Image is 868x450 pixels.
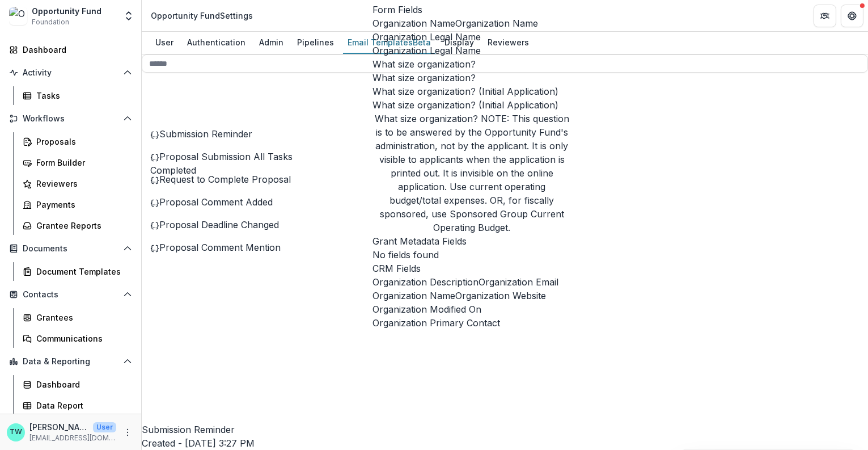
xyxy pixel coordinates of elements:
[36,312,128,323] div: Grantees
[372,262,571,275] div: CRM Fields
[18,396,137,415] a: Data Report
[18,262,137,281] a: Document Templates
[32,17,69,27] span: Foundation
[32,5,101,17] div: Opportunity Fund
[36,199,128,211] div: Payments
[159,219,279,230] span: Proposal Deadline Changed
[343,32,435,54] a: Email Templates Beta
[5,40,137,59] a: Dashboard
[372,302,481,316] span: Organization Modified On
[5,352,137,371] button: Open Data & Reporting
[36,90,128,102] div: Tasks
[23,114,118,124] span: Workflows
[372,316,500,330] button: Organization Primary Contact
[372,248,571,262] div: No fields found
[372,44,481,57] button: Organization Legal Name
[23,68,118,78] span: Activity
[5,239,137,258] button: Open Documents
[372,234,571,248] div: Grant Metadata Fields
[183,34,250,51] div: Authentication
[36,378,128,390] div: Dashboard
[18,375,137,394] a: Dashboard
[150,218,340,232] div: Proposal Deadline Changed
[455,16,538,30] button: Organization Name
[5,64,137,82] button: Open Activity
[372,16,455,30] button: Organization Name
[255,34,288,51] div: Admin
[150,173,340,186] div: Request to Complete Proposal
[814,5,836,27] button: Partners
[372,71,476,85] button: What size organization?
[5,110,137,128] button: Open Workflows
[372,112,571,234] button: What size organization? NOTE: This question is to be answered by the Opportunity Fund's administr...
[479,275,558,289] button: Organization Email
[372,85,558,98] button: What size organization? (Initial Application)
[18,329,137,348] a: Communications
[150,241,340,254] div: Proposal Comment Mention
[142,436,868,450] p: Created - [DATE] 3:27 PM
[255,32,288,54] a: Admin
[372,98,558,112] button: What size organization? (Initial Application)
[159,174,291,185] span: Request to Complete Proposal
[841,5,863,27] button: Get Help
[343,34,435,51] div: Email Templates
[146,7,257,24] nav: breadcrumb
[18,86,137,105] a: Tasks
[151,34,178,51] div: User
[18,195,137,214] a: Payments
[23,290,118,300] span: Contacts
[159,128,252,140] span: Submission Reminder
[23,244,118,254] span: Documents
[150,150,340,177] div: Proposal Submission All Tasks Completed
[151,32,178,54] a: User
[36,157,128,169] div: Form Builder
[121,5,137,27] button: Open entity switcher
[36,333,128,344] div: Communications
[18,174,137,193] a: Reviewers
[372,57,476,71] button: What size organization?
[159,196,273,208] span: Proposal Comment Added
[10,428,22,436] div: Ti Wilhelm
[29,421,88,433] p: [PERSON_NAME]
[142,423,868,436] h3: Submission Reminder
[36,399,128,411] div: Data Report
[18,153,137,172] a: Form Builder
[5,285,137,304] button: Open Contacts
[9,7,27,25] img: Opportunity Fund
[159,242,281,253] span: Proposal Comment Mention
[455,289,546,302] button: Organization Website
[293,34,338,51] div: Pipelines
[36,220,128,232] div: Grantee Reports
[150,195,340,209] div: Proposal Comment Added
[121,426,134,439] button: More
[18,216,137,235] a: Grantee Reports
[372,275,479,289] button: Organization Description
[18,132,137,151] a: Proposals
[150,127,340,141] div: Submission Reminder
[23,357,118,367] span: Data & Reporting
[36,136,128,148] div: Proposals
[183,32,250,54] a: Authentication
[36,178,128,190] div: Reviewers
[372,289,455,302] button: Organization Name
[151,10,253,22] div: Opportunity Fund Settings
[372,3,571,16] div: Form Fields
[372,30,481,44] button: Organization Legal Name
[23,44,128,56] div: Dashboard
[150,151,293,176] span: Proposal Submission All Tasks Completed
[293,32,338,54] a: Pipelines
